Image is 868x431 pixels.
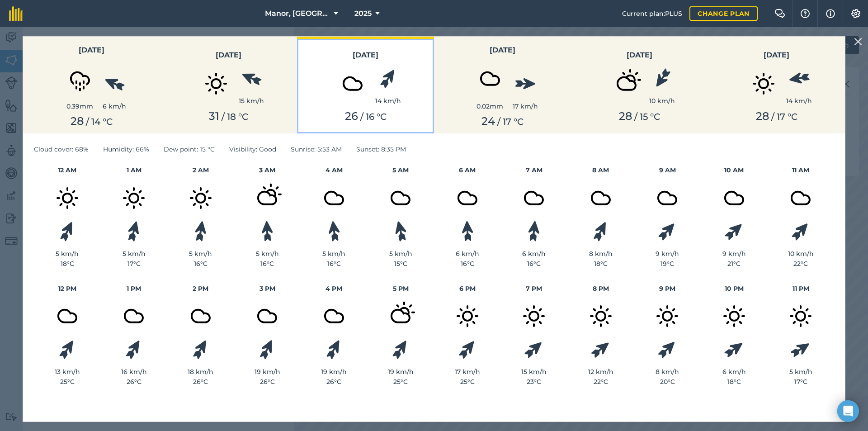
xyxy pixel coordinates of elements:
[576,110,703,123] div: / ° C
[301,284,368,294] h4: 4 PM
[514,77,535,90] img: svg%3e
[778,175,823,221] img: svg+xml;base64,PD94bWwgdmVyc2lvbj0iMS4wIiBlbmNvZGluZz0idXRmLTgiPz4KPCEtLSBHZW5lcmF0b3I6IEFkb2JlIE...
[768,377,835,387] div: 17 ° C
[165,49,292,61] h3: [DATE]
[567,259,634,269] div: 18 ° C
[837,400,859,422] div: Open Intercom Messenger
[434,284,501,294] h4: 6 PM
[701,259,768,269] div: 21 ° C
[756,109,769,123] span: 28
[368,367,434,377] div: 19 km/h
[434,377,501,387] div: 25 ° C
[850,9,861,18] img: A cog icon
[392,219,409,242] img: svg%3e
[634,377,701,387] div: 20 ° C
[71,114,84,128] span: 28
[190,337,211,361] img: svg%3e
[768,284,835,294] h4: 11 PM
[434,367,501,377] div: 17 km/h
[567,284,634,294] h4: 8 PM
[634,259,701,269] div: 19 ° C
[111,294,156,339] img: svg+xml;base64,PD94bWwgdmVyc2lvbj0iMS4wIiBlbmNvZGluZz0idXRmLTgiPz4KPCEtLSBHZW5lcmF0b3I6IEFkb2JlIE...
[57,56,103,101] img: svg+xml;base64,PD94bWwgdmVyc2lvbj0iMS4wIiBlbmNvZGluZz0idXRmLTgiPz4KPCEtLSBHZW5lcmF0b3I6IEFkb2JlIE...
[301,249,368,259] div: 5 km/h
[368,377,434,387] div: 25 ° C
[768,367,835,377] div: 5 km/h
[302,110,429,123] div: / ° C
[713,49,840,61] h3: [DATE]
[178,175,223,221] img: svg+xml;base64,PD94bWwgdmVyc2lvbj0iMS4wIiBlbmNvZGluZz0idXRmLTgiPz4KPCEtLSBHZW5lcmF0b3I6IEFkb2JlIE...
[375,96,401,106] div: 14 km/h
[234,367,301,377] div: 19 km/h
[768,249,835,259] div: 10 km/h
[167,165,234,175] h4: 2 AM
[589,338,613,360] img: svg%3e
[356,144,406,154] span: Sunset : 8:35 PM
[227,111,236,122] span: 18
[261,220,274,242] img: svg%3e
[102,74,126,93] img: svg%3e
[567,367,634,377] div: 12 km/h
[467,101,513,111] div: 0.02 mm
[634,367,701,377] div: 8 km/h
[501,165,568,175] h4: 7 AM
[640,111,648,122] span: 15
[768,259,835,269] div: 22 ° C
[701,377,768,387] div: 18 ° C
[378,294,423,339] img: svg+xml;base64,PD94bWwgdmVyc2lvbj0iMS4wIiBlbmNvZGluZz0idXRmLTgiPz4KPCEtLSBHZW5lcmF0b3I6IEFkb2JlIE...
[368,259,434,269] div: 15 ° C
[708,37,845,133] button: [DATE]14 km/h28 / 17 °C
[368,284,434,294] h4: 5 PM
[712,175,757,221] img: svg+xml;base64,PD94bWwgdmVyc2lvbj0iMS4wIiBlbmNvZGluZz0idXRmLTgiPz4KPCEtLSBHZW5lcmF0b3I6IEFkb2JlIE...
[234,165,301,175] h4: 3 AM
[701,367,768,377] div: 6 km/h
[712,294,757,339] img: svg+xml;base64,PD94bWwgdmVyc2lvbj0iMS4wIiBlbmNvZGluZz0idXRmLTgiPz4KPCEtLSBHZW5lcmF0b3I6IEFkb2JlIE...
[522,338,546,360] img: svg%3e
[501,377,568,387] div: 23 ° C
[774,9,785,18] img: Two speech bubbles overlapping with the left bubble in the forefront
[57,219,77,243] img: svg%3e
[167,377,234,387] div: 26 ° C
[689,6,758,21] a: Change plan
[229,144,276,154] span: Visibility : Good
[578,175,623,221] img: svg+xml;base64,PD94bWwgdmVyc2lvbj0iMS4wIiBlbmNvZGluZz0idXRmLTgiPz4KPCEtLSBHZW5lcmF0b3I6IEFkb2JlIE...
[445,294,490,339] img: svg+xml;base64,PD94bWwgdmVyc2lvbj0iMS4wIiBlbmNvZGluZz0idXRmLTgiPz4KPCEtLSBHZW5lcmF0b3I6IEFkb2JlIE...
[193,220,208,242] img: svg%3e
[301,377,368,387] div: 26 ° C
[656,219,679,243] img: svg%3e
[722,338,746,360] img: svg%3e
[167,284,234,294] h4: 2 PM
[311,175,357,221] img: svg+xml;base64,PD94bWwgdmVyc2lvbj0iMS4wIiBlbmNvZGluZz0idXRmLTgiPz4KPCEtLSBHZW5lcmF0b3I6IEFkb2JlIE...
[634,165,701,175] h4: 9 AM
[656,337,679,360] img: svg%3e
[377,66,399,90] img: svg%3e
[178,294,223,339] img: svg+xml;base64,PD94bWwgdmVyc2lvbj0iMS4wIiBlbmNvZGluZz0idXRmLTgiPz4KPCEtLSBHZW5lcmF0b3I6IEFkb2JlIE...
[245,294,290,339] img: svg+xml;base64,PD94bWwgdmVyc2lvbj0iMS4wIiBlbmNvZGluZz0idXRmLTgiPz4KPCEtLSBHZW5lcmF0b3I6IEFkb2JlIE...
[741,61,786,106] img: svg+xml;base64,PD94bWwgdmVyc2lvbj0iMS4wIiBlbmNvZGluZz0idXRmLTgiPz4KPCEtLSBHZW5lcmF0b3I6IEFkb2JlIE...
[826,8,835,19] img: svg+xml;base64,PHN2ZyB4bWxucz0iaHR0cDovL3d3dy53My5vcmcvMjAwMC9zdmciIHdpZHRoPSIxNyIgaGVpZ2h0PSIxNy...
[302,49,429,61] h3: [DATE]
[167,259,234,269] div: 16 ° C
[634,284,701,294] h4: 9 PM
[434,259,501,269] div: 16 ° C
[645,294,690,339] img: svg+xml;base64,PD94bWwgdmVyc2lvbj0iMS4wIiBlbmNvZGluZz0idXRmLTgiPz4KPCEtLSBHZW5lcmF0b3I6IEFkb2JlIE...
[366,111,374,122] span: 16
[324,337,344,361] img: svg%3e
[103,101,126,111] div: 6 km/h
[789,339,813,360] img: svg%3e
[511,294,557,339] img: svg+xml;base64,PD94bWwgdmVyc2lvbj0iMS4wIiBlbmNvZGluZz0idXRmLTgiPz4KPCEtLSBHZW5lcmF0b3I6IEFkb2JlIE...
[456,337,478,361] img: svg%3e
[34,165,101,175] h4: 12 AM
[854,36,862,47] img: svg+xml;base64,PHN2ZyB4bWxucz0iaHR0cDovL3d3dy53My5vcmcvMjAwMC9zdmciIHdpZHRoPSIyMiIgaGVpZ2h0PSIzMC...
[45,175,90,221] img: svg+xml;base64,PD94bWwgdmVyc2lvbj0iMS4wIiBlbmNvZGluZz0idXRmLTgiPz4KPCEtLSBHZW5lcmF0b3I6IEFkb2JlIE...
[434,165,501,175] h4: 6 AM
[513,101,538,111] div: 17 km/h
[434,249,501,259] div: 6 km/h
[591,219,611,243] img: svg%3e
[571,37,708,133] button: [DATE]10 km/h28 / 15 °C
[368,165,434,175] h4: 5 AM
[91,116,100,127] span: 14
[439,44,566,56] h3: [DATE]
[245,175,290,221] img: svg+xml;base64,PD94bWwgdmVyc2lvbj0iMS4wIiBlbmNvZGluZz0idXRmLTgiPz4KPCEtLSBHZW5lcmF0b3I6IEFkb2JlIE...
[101,259,168,269] div: 17 ° C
